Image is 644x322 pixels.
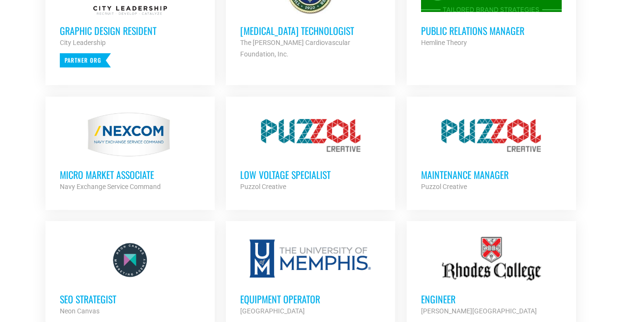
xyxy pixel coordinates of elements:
a: MICRO MARKET ASSOCIATE Navy Exchange Service Command [45,97,215,207]
h3: [MEDICAL_DATA] Technologist [240,24,381,37]
strong: [PERSON_NAME][GEOGRAPHIC_DATA] [421,307,537,315]
strong: City Leadership [60,39,106,46]
p: Partner Org [60,53,111,67]
a: Maintenance Manager Puzzol Creative [407,97,576,207]
h3: Public Relations Manager [421,24,562,37]
h3: Graphic Design Resident [60,24,200,37]
strong: Navy Exchange Service Command [60,183,161,190]
strong: Hemline Theory [421,39,467,46]
strong: Puzzol Creative [240,183,286,190]
strong: [GEOGRAPHIC_DATA] [240,307,305,315]
strong: The [PERSON_NAME] Cardiovascular Foundation, Inc. [240,39,350,58]
h3: Maintenance Manager [421,168,562,181]
h3: MICRO MARKET ASSOCIATE [60,168,200,181]
h3: Equipment Operator [240,293,381,305]
h3: SEO Strategist [60,293,200,305]
h3: Low Voltage Specialist [240,168,381,181]
h3: Engineer [421,293,562,305]
a: Low Voltage Specialist Puzzol Creative [226,97,395,207]
strong: Neon Canvas [60,307,100,315]
strong: Puzzol Creative [421,183,467,190]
